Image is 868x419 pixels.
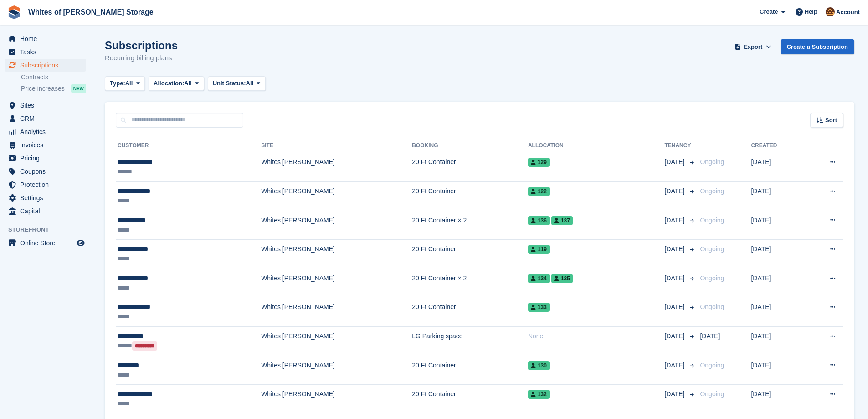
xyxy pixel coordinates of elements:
[700,390,724,398] span: Ongoing
[20,139,75,151] span: Invoices
[700,245,724,253] span: Ongoing
[261,327,412,356] td: Whites [PERSON_NAME]
[751,269,804,298] td: [DATE]
[744,42,762,52] span: Export
[664,361,686,370] span: [DATE]
[71,84,86,93] div: NEW
[733,39,773,54] button: Export
[5,139,86,151] a: menu
[751,153,804,182] td: [DATE]
[700,187,724,195] span: Ongoing
[21,73,86,82] a: Contracts
[125,79,133,88] span: All
[528,390,550,399] span: 132
[110,79,125,88] span: Type:
[751,182,804,211] td: [DATE]
[412,240,528,269] td: 20 Ft Container
[528,361,550,370] span: 130
[5,32,86,45] a: menu
[700,274,724,282] span: Ongoing
[528,158,550,167] span: 129
[20,152,75,165] span: Pricing
[5,59,86,72] a: menu
[412,269,528,298] td: 20 Ft Container × 2
[261,385,412,414] td: Whites [PERSON_NAME]
[700,158,724,166] span: Ongoing
[700,303,724,310] span: Ongoing
[751,298,804,327] td: [DATE]
[664,244,686,254] span: [DATE]
[5,178,86,191] a: menu
[528,331,665,341] div: None
[664,274,686,283] span: [DATE]
[664,157,686,167] span: [DATE]
[551,274,573,283] span: 135
[412,298,528,327] td: 20 Ft Container
[825,116,837,125] span: Sort
[664,331,686,341] span: [DATE]
[751,240,804,269] td: [DATE]
[213,79,246,88] span: Unit Status:
[664,389,686,399] span: [DATE]
[261,298,412,327] td: Whites [PERSON_NAME]
[261,139,412,153] th: Site
[664,216,686,225] span: [DATE]
[21,84,65,93] span: Price increases
[105,39,178,52] h1: Subscriptions
[5,165,86,178] a: menu
[805,7,817,16] span: Help
[20,205,75,217] span: Capital
[700,217,724,224] span: Ongoing
[836,8,860,17] span: Account
[412,153,528,182] td: 20 Ft Container
[412,385,528,414] td: 20 Ft Container
[261,269,412,298] td: Whites [PERSON_NAME]
[5,152,86,165] a: menu
[261,211,412,240] td: Whites [PERSON_NAME]
[551,216,573,225] span: 137
[20,165,75,178] span: Coupons
[826,7,835,16] img: Eddie White
[116,139,261,153] th: Customer
[21,83,86,93] a: Price increases NEW
[7,5,21,19] img: stora-icon-8386f47178a22dfd0bd8f6a31ec36ba5ce8667c1dd55bd0f319d3a0aa187defe.svg
[664,186,686,196] span: [DATE]
[5,125,86,138] a: menu
[5,191,86,204] a: menu
[700,362,724,369] span: Ongoing
[20,112,75,125] span: CRM
[261,240,412,269] td: Whites [PERSON_NAME]
[528,303,550,312] span: 133
[412,211,528,240] td: 20 Ft Container × 2
[528,245,550,254] span: 119
[154,79,184,88] span: Allocation:
[149,76,204,91] button: Allocation: All
[528,139,665,153] th: Allocation
[20,191,75,204] span: Settings
[412,327,528,356] td: LG Parking space
[261,153,412,182] td: Whites [PERSON_NAME]
[20,237,75,249] span: Online Store
[664,302,686,312] span: [DATE]
[5,112,86,125] a: menu
[25,5,157,20] a: Whites of [PERSON_NAME] Storage
[20,32,75,45] span: Home
[700,332,720,340] span: [DATE]
[246,79,254,88] span: All
[760,7,778,16] span: Create
[5,99,86,112] a: menu
[412,139,528,153] th: Booking
[20,59,75,72] span: Subscriptions
[412,182,528,211] td: 20 Ft Container
[781,39,854,54] a: Create a Subscription
[528,274,550,283] span: 134
[751,211,804,240] td: [DATE]
[105,53,178,63] p: Recurring billing plans
[184,79,192,88] span: All
[528,216,550,225] span: 136
[412,356,528,385] td: 20 Ft Container
[20,99,75,112] span: Sites
[5,46,86,58] a: menu
[261,182,412,211] td: Whites [PERSON_NAME]
[751,356,804,385] td: [DATE]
